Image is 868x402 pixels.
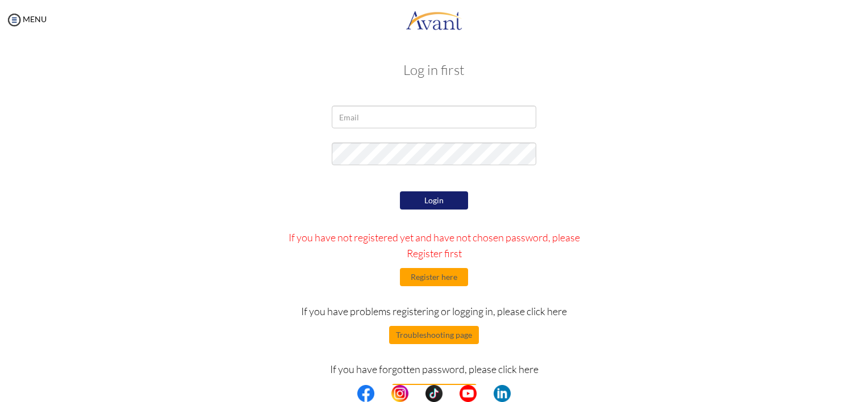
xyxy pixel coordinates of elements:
a: MENU [6,14,47,24]
p: If you have problems registering or logging in, please click here [277,303,592,319]
img: fb.png [357,385,374,402]
img: blank.png [408,385,425,402]
img: icon-menu.png [6,11,23,28]
button: Troubleshooting page [389,326,479,344]
img: tt.png [425,385,443,402]
img: in.png [391,385,408,402]
img: blank.png [374,385,391,402]
button: Register here [400,268,468,286]
p: If you have not registered yet and have not chosen password, please Register first [277,229,592,261]
p: If you have forgotten password, please click here [277,361,592,377]
img: li.png [494,385,511,402]
h3: Log in first [110,62,758,77]
img: yt.png [460,385,477,402]
img: blank.png [443,385,460,402]
img: logo.png [406,3,462,37]
button: Forgotten password [392,384,477,402]
input: Email [332,106,536,128]
button: Login [400,191,468,210]
img: blank.png [477,385,494,402]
